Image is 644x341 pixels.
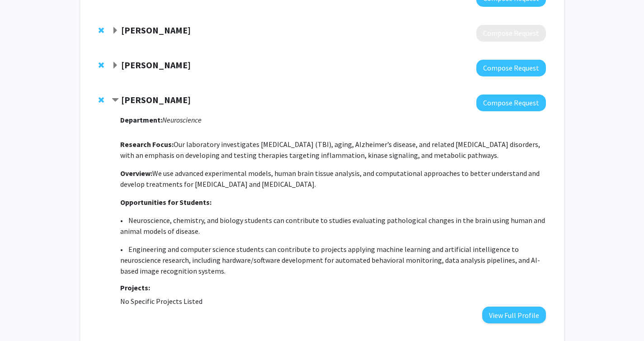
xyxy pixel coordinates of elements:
span: Expand Thomas Widiger Bookmark [112,27,119,34]
button: Compose Request to Peggy Keller [476,60,546,76]
strong: Department: [120,115,162,124]
strong: [PERSON_NAME] [121,94,191,105]
p: • Neuroscience, chemistry, and biology students can contribute to studies evaluating pathological... [120,215,545,237]
strong: Overview: [120,169,152,178]
span: Remove Peggy Keller from bookmarks [99,62,104,69]
strong: Research Focus: [120,140,174,149]
span: Expand Peggy Keller Bookmark [112,62,119,69]
button: Compose Request to Adam Bachstetter [476,95,546,111]
button: View Full Profile [482,307,546,323]
strong: Opportunities for Students: [120,198,212,207]
span: No Specific Projects Listed [120,297,202,306]
strong: [PERSON_NAME] [121,24,191,36]
i: Neuroscience [162,115,202,124]
button: Compose Request to Thomas Widiger [476,25,546,42]
strong: [PERSON_NAME] [121,59,191,71]
p: We use advanced experimental models, human brain tissue analysis, and computational approaches to... [120,168,545,189]
strong: Projects: [120,283,150,292]
span: Remove Adam Bachstetter from bookmarks [99,96,104,104]
span: Contract Adam Bachstetter Bookmark [112,97,119,104]
p: • Engineering and computer science students can contribute to projects applying machine learning ... [120,244,545,276]
p: Our laboratory investigates [MEDICAL_DATA] (TBI), aging, Alzheimer’s disease, and related [MEDICA... [120,139,545,161]
iframe: Chat [7,300,38,334]
span: Remove Thomas Widiger from bookmarks [99,27,104,34]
